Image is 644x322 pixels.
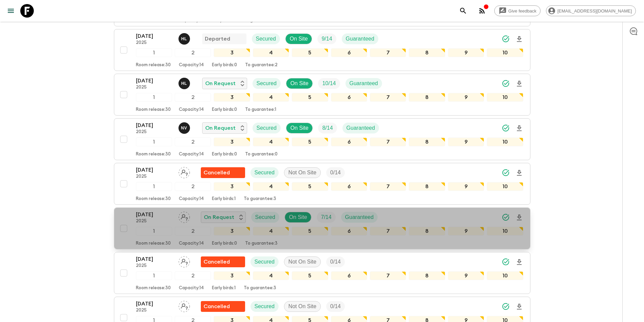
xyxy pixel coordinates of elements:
[251,212,280,223] div: Secured
[179,241,204,246] p: Capacity: 14
[409,48,445,57] div: 8
[136,174,173,179] p: 2025
[370,227,406,236] div: 7
[487,93,523,102] div: 10
[252,33,280,44] div: Secured
[448,93,484,102] div: 9
[136,138,172,146] div: 1
[318,123,337,133] div: Trip Fill
[255,169,275,177] p: Secured
[4,4,18,18] button: menu
[136,107,171,113] p: Room release: 30
[245,63,278,68] p: To guarantee: 2
[136,77,173,85] p: [DATE]
[290,124,308,132] p: On Site
[502,124,510,132] svg: Synced Successfully
[292,93,328,102] div: 5
[253,182,289,191] div: 4
[487,271,523,280] div: 10
[257,124,277,132] p: Secured
[292,138,328,146] div: 5
[136,227,172,236] div: 1
[251,301,279,312] div: Secured
[370,182,406,191] div: 7
[114,118,530,160] button: [DATE]2025Nguyễn Văn Sơn (Sunny)On RequestSecuredOn SiteTrip FillGuaranteed12345678910Room releas...
[136,48,172,57] div: 1
[136,93,172,102] div: 1
[179,107,204,113] p: Capacity: 14
[178,78,191,89] button: HL
[178,124,191,130] span: Nguyễn Văn Sơn (Sunny)
[253,138,289,146] div: 4
[326,167,345,178] div: Trip Fill
[554,8,636,14] span: [EMAIL_ADDRESS][DOMAIN_NAME]
[448,271,484,280] div: 9
[409,93,445,102] div: 8
[136,182,172,191] div: 1
[181,81,187,86] p: H L
[515,80,523,88] svg: Download Onboarding
[292,182,328,191] div: 5
[212,107,237,113] p: Early birds: 0
[331,227,367,236] div: 6
[136,166,173,174] p: [DATE]
[347,124,375,132] p: Guaranteed
[136,308,173,313] p: 2025
[502,258,510,266] svg: Synced Successfully
[502,213,510,221] svg: Synced Successfully
[214,271,250,280] div: 3
[284,256,321,267] div: Not On Site
[181,125,187,131] p: N V
[136,32,173,40] p: [DATE]
[212,152,237,157] p: Early birds: 0
[136,241,171,246] p: Room release: 30
[286,78,313,89] div: On Site
[179,286,204,291] p: Capacity: 14
[318,78,340,89] div: Trip Fill
[289,213,307,221] p: On Site
[136,271,172,280] div: 1
[136,255,173,263] p: [DATE]
[114,29,530,71] button: [DATE]2025Hoang Le NgocDepartedSecuredOn SiteTrip FillGuaranteed12345678910Room release:30Capacit...
[370,93,406,102] div: 7
[136,219,173,224] p: 2025
[114,74,530,116] button: [DATE]2025Hoang Le NgocOn RequestSecuredOn SiteTrip FillGuaranteed12345678910Room release:30Capac...
[288,169,316,177] p: Not On Site
[448,227,484,236] div: 9
[178,258,190,264] span: Assign pack leader
[370,138,406,146] div: 7
[255,258,275,266] p: Secured
[244,286,276,291] p: To guarantee: 3
[214,138,250,146] div: 3
[253,93,289,102] div: 4
[201,301,245,312] div: Flash Pack cancellation
[317,212,335,223] div: Trip Fill
[245,152,278,157] p: To guarantee: 0
[292,271,328,280] div: 5
[253,271,289,280] div: 4
[515,124,523,132] svg: Download Onboarding
[178,80,191,85] span: Hoang Le Ngoc
[136,152,171,157] p: Room release: 30
[114,252,530,294] button: [DATE]2025Assign pack leaderFlash Pack cancellationSecuredNot On SiteTrip Fill12345678910Room rel...
[136,40,173,46] p: 2025
[331,93,367,102] div: 6
[178,35,191,41] span: Hoang Le Ngoc
[456,4,470,18] button: search adventures
[292,48,328,57] div: 5
[136,196,171,202] p: Room release: 30
[546,5,636,16] div: [EMAIL_ADDRESS][DOMAIN_NAME]
[290,35,308,43] p: On Site
[285,33,312,44] div: On Site
[515,303,523,311] svg: Download Onboarding
[178,169,190,174] span: Assign pack leader
[409,227,445,236] div: 8
[136,300,173,308] p: [DATE]
[214,93,250,102] div: 3
[321,213,331,221] p: 7 / 14
[253,78,281,89] div: Secured
[321,35,332,43] p: 9 / 14
[494,5,541,16] a: Give feedback
[214,227,250,236] div: 3
[253,227,289,236] div: 4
